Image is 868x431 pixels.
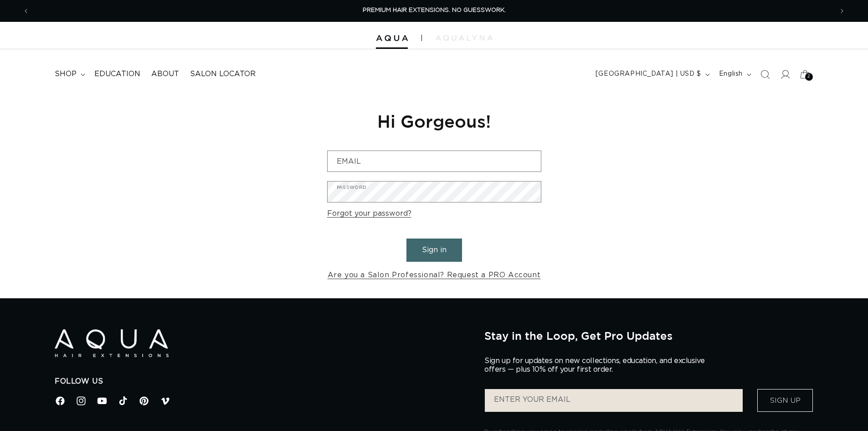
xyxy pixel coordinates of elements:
[596,69,701,79] span: [GEOGRAPHIC_DATA] | USD $
[327,207,411,220] a: Forgot your password?
[190,69,256,79] span: Salon Locator
[484,357,712,374] p: Sign up for updates on new collections, education, and exclusive offers — plus 10% off your first...
[484,329,813,342] h2: Stay in the Loop, Get Pro Updates
[94,69,140,79] span: Education
[436,35,493,41] img: aqualyna.com
[757,389,813,412] button: Sign Up
[363,7,506,13] span: PREMIUM HAIR EXTENSIONS. NO GUESSWORK.
[16,2,36,20] button: Previous announcement
[89,64,146,84] a: Education
[714,66,755,83] button: English
[49,64,89,84] summary: shop
[146,64,185,84] a: About
[832,2,852,20] button: Next announcement
[406,239,462,262] button: Sign in
[755,64,775,84] summary: Search
[327,110,541,132] h1: Hi Gorgeous!
[55,329,169,357] img: Aqua Hair Extensions
[55,69,77,79] span: shop
[807,73,811,81] span: 2
[328,151,541,171] input: Email
[328,269,541,282] a: Are you a Salon Professional? Request a PRO Account
[151,69,179,79] span: About
[55,377,471,386] h2: Follow Us
[590,66,714,83] button: [GEOGRAPHIC_DATA] | USD $
[719,69,743,79] span: English
[485,389,743,412] input: ENTER YOUR EMAIL
[185,64,261,84] a: Salon Locator
[376,35,408,42] img: Aqua Hair Extensions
